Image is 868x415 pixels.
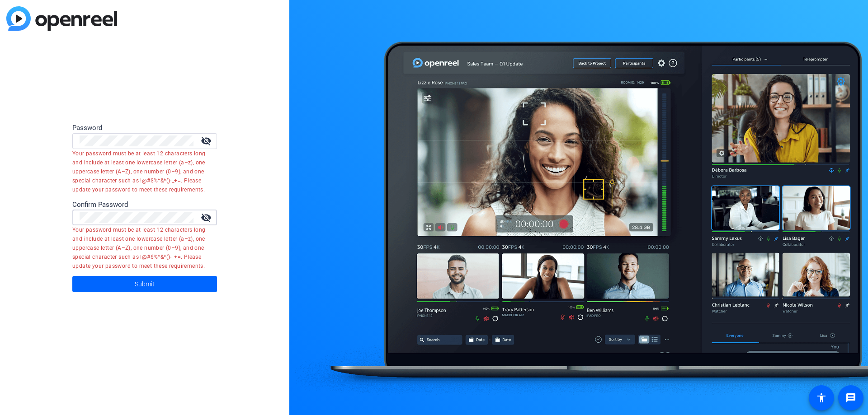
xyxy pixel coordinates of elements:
[6,6,117,31] img: blue-gradient.svg
[195,135,217,146] mat-icon: visibility_off
[72,276,217,292] button: Submit
[195,212,217,223] mat-icon: visibility_off
[845,392,856,403] mat-icon: message
[72,225,210,270] mat-error: Your password must be at least 12 characters long and include at least one lowercase letter (a–z)...
[72,149,210,194] mat-error: Your password must be at least 12 characters long and include at least one lowercase letter (a–z)...
[72,124,102,132] span: Password
[816,392,827,403] mat-icon: accessibility
[72,201,128,209] span: Confirm Password
[135,273,155,295] span: Submit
